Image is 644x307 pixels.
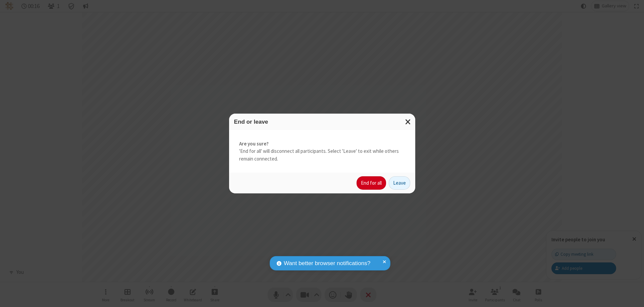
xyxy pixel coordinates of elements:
h3: End or leave [234,119,410,125]
button: Leave [389,176,410,190]
div: 'End for all' will disconnect all participants. Select 'Leave' to exit while others remain connec... [229,130,415,173]
span: Want better browser notifications? [284,259,370,268]
strong: Are you sure? [239,140,405,148]
button: End for all [357,176,386,190]
button: Close modal [401,114,415,130]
